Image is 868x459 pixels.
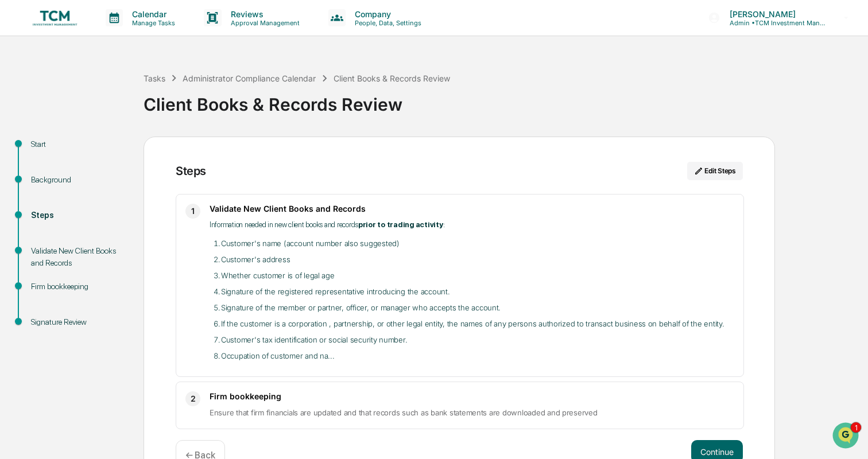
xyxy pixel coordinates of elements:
p: Reviews [222,9,305,19]
div: Start [31,138,125,150]
div: Yes [191,40,203,53]
li: Occupation of customer and na... [221,349,734,363]
h3: Firm bookkeeping [210,391,734,401]
li: Customer's address [221,252,734,266]
div: Client Books & Records Review [144,85,862,115]
li: Customer's tax identification or social security number. [221,333,734,347]
button: Edit Steps [687,162,743,180]
p: [PERSON_NAME] [720,9,827,19]
span: Ensure that firm financials are updated and that records such as bank statements are downloaded a... [210,408,598,417]
button: back [11,9,25,23]
p: Information needed in new client books and records : [210,218,734,232]
p: Approval Management [222,19,305,27]
div: Okay thank you [141,290,203,304]
span: 2 [191,392,196,406]
p: Admin • TCM Investment Management [720,19,827,27]
div: Steps [31,209,125,221]
li: Whether customer is of legal age [221,269,734,282]
div: For the holdings, the transaction data all seems to be correct [75,69,203,97]
div: Steps [176,164,206,178]
p: People, Data, Settings [346,19,427,27]
div: Only from the "Holdings" [105,170,203,184]
li: Signature of the member or partner, officer, or manager who accepts the account. [221,301,734,314]
div: Firm bookkeeping [31,281,125,293]
p: Manage Tasks [123,19,181,27]
button: Send [199,353,212,367]
img: logo [28,7,83,29]
li: Signature of the registered representative introducing the account. [221,285,734,298]
div: Tasks [144,73,165,83]
p: Calendar [123,9,181,19]
li: If the customer is a corporation , partnership, or other legal entity, the names of any persons a... [221,317,734,330]
img: Go home [30,9,44,23]
div: Client Books & Records Review [334,73,450,83]
p: Sounds good, I'll have the team remove those! [42,221,193,248]
div: Background [31,174,125,186]
img: 1746055101610-c473b297-6a78-478c-a979-82029cc54cd1 [23,245,32,254]
span: • [96,259,100,269]
h3: Validate New Client Books and Records [210,204,734,213]
div: Signature Review [31,316,125,328]
span: 6:06 PM [181,312,209,321]
div: I just need the "extracted from brokerage statement" ones to be removed [75,113,203,154]
img: Jack Rasmussen [11,234,30,252]
div: Administrator Compliance Calendar [183,73,316,83]
div: Validate New Client Books and Records [31,245,125,269]
iframe: Open customer support [831,421,862,452]
span: [PERSON_NAME] [37,259,94,269]
strong: prior to trading activity [358,220,443,229]
span: 1 [191,204,195,218]
span: 1:44 PM [181,192,209,201]
span: 2:45 PM [103,259,130,269]
p: Company [346,9,427,19]
li: Customer's name (account number also suggested) [221,236,734,250]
